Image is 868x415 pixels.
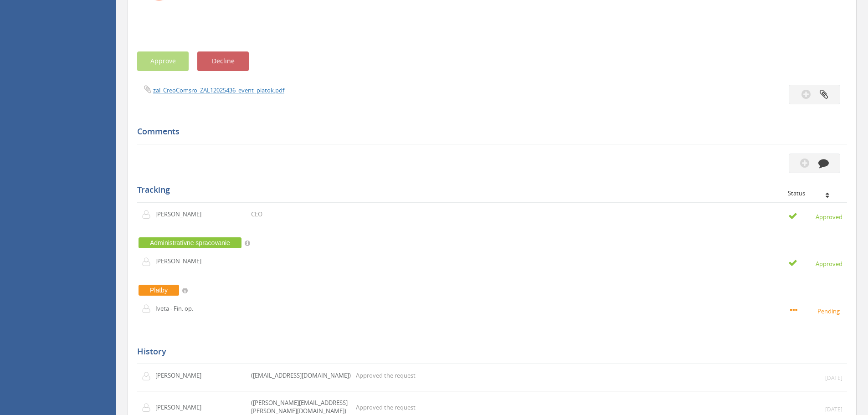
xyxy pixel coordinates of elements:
h5: Comments [137,127,840,136]
p: [PERSON_NAME] [155,257,208,266]
button: Decline [197,51,249,71]
small: [DATE] [825,405,842,413]
p: CEO [251,210,262,219]
img: user-icon.png [142,210,155,219]
img: user-icon.png [142,372,155,381]
img: user-icon.png [142,403,155,412]
button: Approve [137,51,189,71]
small: Approved [788,211,842,221]
span: Administratívne spracovanie [139,237,241,248]
span: Platby [139,285,179,296]
div: Status [788,190,840,196]
small: Approved [788,258,842,268]
p: Iveta - Fin. op. [155,304,208,313]
img: user-icon.png [142,304,155,313]
small: [DATE] [825,374,842,382]
p: [PERSON_NAME] [155,210,208,219]
p: [PERSON_NAME] [155,403,208,412]
a: zal_CreoComsro_ZAL12025436_event_piatok.pdf [153,86,284,94]
img: user-icon.png [142,257,155,266]
p: ([EMAIL_ADDRESS][DOMAIN_NAME]) [251,371,351,380]
small: Pending [790,306,842,316]
h5: Tracking [137,185,840,195]
p: Approved the request [356,403,416,412]
p: [PERSON_NAME] [155,371,208,380]
p: Approved the request [356,371,416,380]
h5: History [137,347,840,356]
